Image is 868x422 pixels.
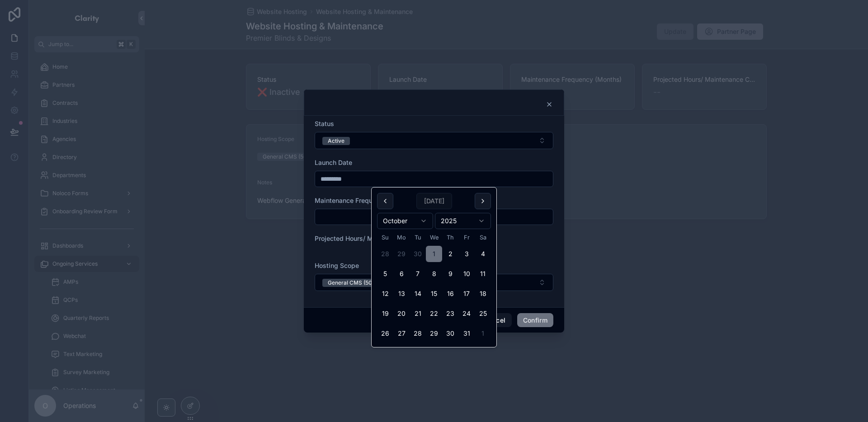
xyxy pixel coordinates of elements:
button: Thursday, October 9th, 2025 [442,266,458,282]
th: Tuesday [410,233,426,242]
button: Saturday, October 18th, 2025 [475,286,491,302]
button: Sunday, September 28th, 2025 [377,246,393,262]
button: Saturday, October 25th, 2025 [475,305,491,322]
button: Friday, October 24th, 2025 [458,305,475,322]
table: October 2025 [377,233,491,342]
button: Thursday, October 23rd, 2025 [442,305,458,322]
th: Friday [458,233,475,242]
span: Hosting Scope [315,262,359,269]
button: Select Button [315,132,553,149]
button: Friday, October 31st, 2025 [458,325,475,342]
button: Monday, October 27th, 2025 [393,325,410,342]
button: Confirm [517,313,553,328]
button: Select Button [315,274,553,291]
button: Sunday, October 19th, 2025 [377,305,393,322]
th: Monday [393,233,410,242]
th: Sunday [377,233,393,242]
button: Friday, October 3rd, 2025 [458,246,475,262]
button: Thursday, October 2nd, 2025 [442,246,458,262]
button: Wednesday, October 15th, 2025 [426,286,442,302]
button: Thursday, October 30th, 2025 [442,325,458,342]
th: Thursday [442,233,458,242]
button: Tuesday, October 28th, 2025 [410,325,426,342]
th: Wednesday [426,233,442,242]
button: Saturday, October 4th, 2025 [475,246,491,262]
button: Wednesday, October 29th, 2025 [426,325,442,342]
span: Launch Date [315,159,352,166]
button: Sunday, October 12th, 2025 [377,286,393,302]
button: Saturday, October 11th, 2025 [475,266,491,282]
button: Wednesday, October 22nd, 2025 [426,305,442,322]
span: Projected Hours/ Maintenance Cycle [315,234,425,242]
button: Tuesday, October 14th, 2025 [410,286,426,302]
div: Active [328,137,344,145]
button: Monday, September 29th, 2025 [393,246,410,262]
span: Status [315,120,334,127]
button: Saturday, November 1st, 2025 [475,325,491,342]
button: Monday, October 6th, 2025 [393,266,410,282]
button: Tuesday, October 21st, 2025 [410,305,426,322]
button: Tuesday, October 7th, 2025 [410,266,426,282]
button: Monday, October 13th, 2025 [393,286,410,302]
button: Friday, October 10th, 2025 [458,266,475,282]
th: Saturday [475,233,491,242]
button: Thursday, October 16th, 2025 [442,286,458,302]
button: Tuesday, September 30th, 2025 [410,246,426,262]
button: Sunday, October 26th, 2025 [377,325,393,342]
button: Monday, October 20th, 2025 [393,305,410,322]
button: Sunday, October 5th, 2025 [377,266,393,282]
span: Maintenance Frequency (Months) [315,197,416,204]
button: Wednesday, October 8th, 2025 [426,266,442,282]
div: General CMS (50 GB) [328,279,383,287]
button: Today, Wednesday, October 1st, 2025, selected [426,246,442,262]
button: Friday, October 17th, 2025 [458,286,475,302]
